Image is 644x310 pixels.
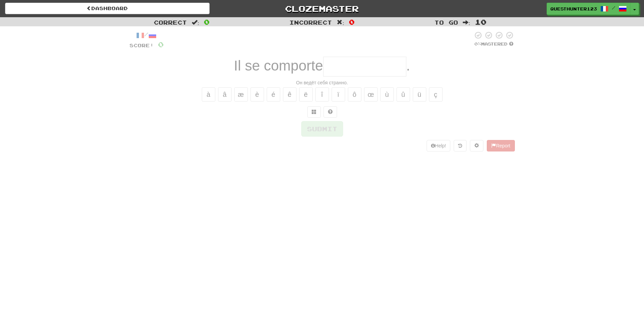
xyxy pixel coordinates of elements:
button: ù [380,87,394,102]
button: à [202,87,215,102]
span: . [406,58,410,74]
span: : [337,20,344,25]
button: ü [413,87,426,102]
button: æ [234,87,248,102]
span: 0 [204,18,210,26]
div: Он ведёт себя странно. [129,79,515,86]
span: Score: [129,43,154,48]
button: è [251,87,264,102]
button: œ [364,87,378,102]
button: Report [487,140,515,151]
span: 0 [158,40,164,49]
span: To go [434,19,458,26]
button: ô [348,87,361,102]
span: Il se comporte [234,58,323,74]
button: ê [283,87,296,102]
span: 0 [349,18,355,26]
a: Dashboard [5,3,210,14]
button: â [218,87,232,102]
span: : [192,20,199,25]
span: 10 [475,18,486,26]
button: é [267,87,280,102]
button: ë [299,87,313,102]
button: ç [429,87,443,102]
span: Correct [154,19,187,26]
span: questhunter123 [550,6,597,12]
a: Clozemaster [220,3,424,15]
span: : [463,20,470,25]
span: Incorrect [289,19,332,26]
button: Switch sentence to multiple choice alt+p [307,106,321,118]
span: / [612,5,615,10]
div: Mastered [473,41,515,47]
button: ï [332,87,345,102]
button: Single letter hint - you only get 1 per sentence and score half the points! alt+h [324,106,337,118]
span: 0 % [474,41,481,47]
div: / [129,31,164,39]
button: Help! [427,140,451,151]
button: Round history (alt+y) [454,140,467,151]
button: û [397,87,410,102]
a: questhunter123 / [547,3,630,15]
button: î [315,87,329,102]
button: Submit [301,121,343,137]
